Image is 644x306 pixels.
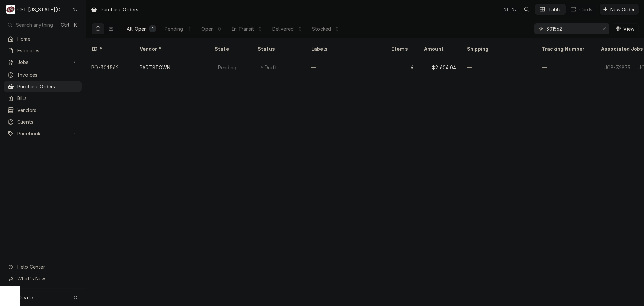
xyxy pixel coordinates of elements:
span: C [74,294,77,301]
div: 0 [218,25,222,32]
span: Estimates [17,47,78,54]
a: Invoices [4,69,82,80]
div: Labels [311,45,381,52]
div: Nate Ingram's Avatar [502,5,511,14]
a: Bills [4,93,82,104]
div: Open [201,25,214,32]
span: Purchase Orders [17,83,78,90]
div: ID [91,45,127,52]
span: View [622,25,636,32]
button: Erase input [599,23,609,34]
div: CSI [US_STATE][GEOGRAPHIC_DATA] [17,6,67,13]
div: In Transit [232,25,254,32]
div: 1 [151,25,155,32]
a: Go to Jobs [4,57,82,68]
a: Home [4,33,82,44]
div: CSI Kansas City's Avatar [6,5,15,14]
div: JOB-32875 [604,64,631,71]
span: Vendors [17,106,78,114]
div: NI [70,5,80,14]
div: $2,604.04 [419,59,462,75]
span: Bills [17,95,78,102]
span: Create [17,295,33,300]
span: Help Center [17,263,77,270]
div: PO-301562 [86,59,134,75]
div: — [537,59,596,75]
div: Delivered [272,25,294,32]
span: Ctrl [61,21,69,28]
a: Go to Pricebook [4,128,82,139]
span: Home [17,35,78,42]
input: Keyword search [546,23,597,34]
div: Vendor [140,45,203,52]
div: PARTSTOWN [140,64,170,71]
div: NI [502,5,511,14]
div: Cards [579,6,593,13]
div: 6 [386,59,419,75]
div: Stocked [312,25,331,32]
div: — [306,59,386,75]
div: Pending [165,25,183,32]
div: Nate Ingram's Avatar [509,5,519,14]
a: Go to Help Center [4,261,82,272]
a: Clients [4,116,82,127]
div: All Open [127,25,147,32]
div: Status [258,45,299,52]
div: 0 [258,25,262,32]
div: NI [509,5,519,14]
div: 1 [187,25,191,32]
div: Items [392,45,412,52]
a: Vendors [4,104,82,116]
span: Search anything [16,21,53,28]
div: 0 [335,25,339,32]
div: C [6,5,15,14]
div: Pending [217,64,237,71]
div: 0 [298,25,302,32]
a: Estimates [4,45,82,56]
span: Jobs [17,59,68,66]
div: Shipping [467,45,531,52]
div: — [462,59,537,75]
div: State [215,45,247,52]
span: Pricebook [17,130,68,137]
a: Go to What's New [4,273,82,284]
button: New Order [600,4,639,15]
span: Clients [17,118,78,125]
button: Open search [521,4,532,15]
button: View [612,23,639,34]
div: Table [548,6,561,13]
span: K [74,21,77,28]
span: What's New [17,275,77,282]
div: Amount [424,45,455,52]
div: Nate Ingram's Avatar [70,5,80,14]
span: Invoices [17,71,78,78]
span: New Order [609,6,636,13]
a: Purchase Orders [4,81,82,92]
div: Draft [264,64,278,71]
div: Tracking Number [542,45,590,52]
button: Search anythingCtrlK [4,19,82,31]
